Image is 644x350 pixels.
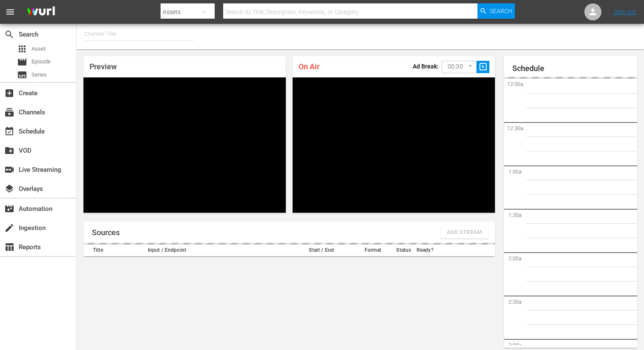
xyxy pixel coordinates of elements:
[290,245,352,256] th: Start / End
[145,245,290,256] th: Input / Endpoint
[17,44,27,54] span: Asset
[20,2,61,22] img: ans4CAIJ8jUAAAAAAAAAAAAAAAAAAAAAAAAgQb4GAAAAAAAAAAAAAAAAAAAAAAAAJMjXAAAAAAAAAAAAAAAAAAAAAAAAgAT5G...
[83,245,145,256] th: Title
[414,245,436,256] th: Ready?
[299,62,319,71] span: On Air
[4,107,14,117] span: Channels
[413,63,439,70] p: Ad Break:
[442,59,477,75] div: 00:30
[4,29,14,40] span: Search
[89,62,117,71] span: Preview
[4,165,14,175] span: Live Streaming
[293,77,495,213] div: Video Player
[92,228,120,237] h1: Sources
[477,3,515,19] button: Search
[17,70,27,80] span: Series
[4,204,14,214] span: Automation
[32,71,47,79] span: Series
[32,57,51,66] span: Episode
[4,126,14,137] span: Schedule
[4,145,14,156] span: VOD
[4,242,14,252] span: Reports
[352,245,394,256] th: Format
[614,9,636,15] a: Sign Out
[32,45,46,53] span: Asset
[478,62,488,72] span: slideshow_sharp
[4,223,14,233] span: Ingestion
[4,88,14,98] span: Create
[5,7,15,17] span: menu
[17,57,27,67] span: Episode
[394,245,414,256] th: Status
[512,64,637,73] h1: Schedule
[83,77,286,213] div: Video Player
[490,3,512,19] span: Search
[4,184,14,194] span: Overlays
